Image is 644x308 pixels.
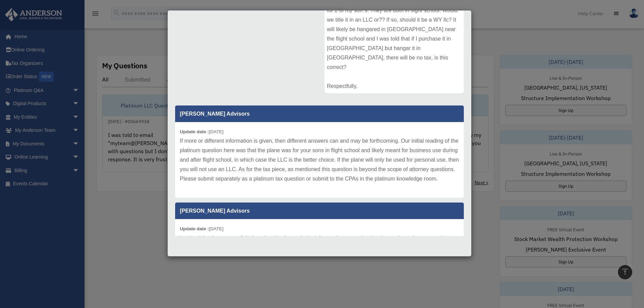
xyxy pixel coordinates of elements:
p: [PERSON_NAME] Advisors [175,105,464,122]
small: [DATE] [180,129,223,134]
p: If more or different information is given, then different answers can and may be forthcoming. Our... [180,136,459,184]
p: [PERSON_NAME] Advisors [175,203,464,219]
b: Update date : [180,226,209,231]
b: Update date : [180,129,209,134]
small: [DATE] [180,226,223,231]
